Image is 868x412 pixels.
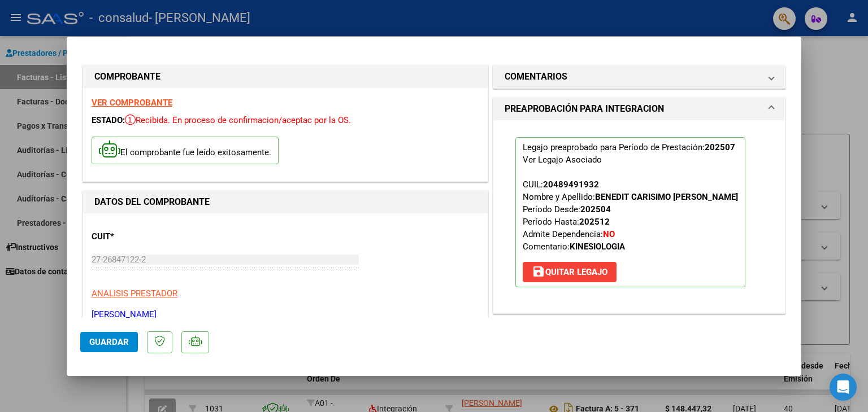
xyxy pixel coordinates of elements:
[505,102,664,116] h1: PREAPROBACIÓN PARA INTEGRACION
[94,71,160,82] strong: COMPROBANTE
[493,120,785,313] div: PREAPROBACIÓN PARA INTEGRACION
[92,288,177,299] span: ANALISIS PRESTADOR
[532,265,545,278] mat-icon: save
[595,192,738,202] strong: BENEDIT CARISIMO [PERSON_NAME]
[830,374,857,401] div: Open Intercom Messenger
[523,154,602,166] div: Ver Legajo Asociado
[523,179,738,252] span: CUIL: Nombre y Apellido: Período Desde: Período Hasta: Admite Dependencia:
[125,115,351,125] span: Recibida. En proceso de confirmacion/aceptac por la OS.
[92,230,208,243] p: CUIT
[493,65,785,88] mat-expansion-panel-header: COMENTARIOS
[543,178,599,191] div: 20489491932
[515,137,745,287] p: Legajo preaprobado para Período de Prestación:
[570,242,625,252] strong: KINESIOLOGIA
[579,217,610,227] strong: 202512
[94,196,210,207] strong: DATOS DEL COMPROBANTE
[92,137,279,164] p: El comprobante fue leído exitosamente.
[92,308,479,321] p: [PERSON_NAME]
[523,242,625,252] span: Comentario:
[89,337,129,347] span: Guardar
[80,332,138,352] button: Guardar
[505,70,567,84] h1: COMENTARIOS
[603,229,615,239] strong: NO
[532,267,607,277] span: Quitar Legajo
[580,204,611,214] strong: 202504
[92,115,125,125] span: ESTADO:
[705,142,735,152] strong: 202507
[523,262,617,282] button: Quitar Legajo
[493,98,785,120] mat-expansion-panel-header: PREAPROBACIÓN PARA INTEGRACION
[92,98,172,108] a: VER COMPROBANTE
